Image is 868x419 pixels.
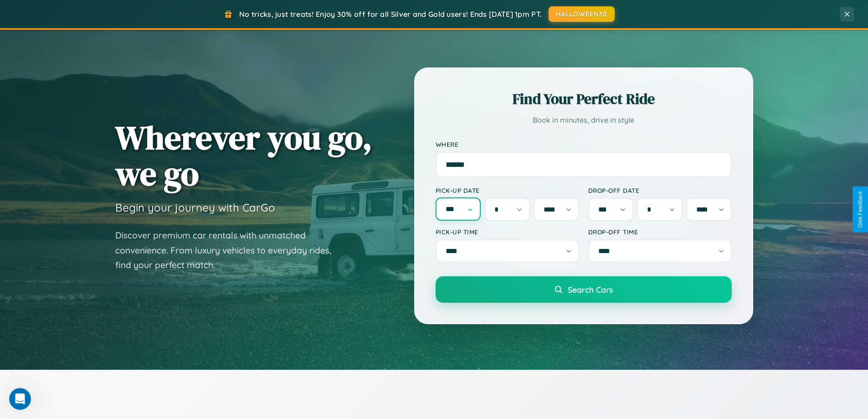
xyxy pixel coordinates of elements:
iframe: Intercom live chat [9,388,31,410]
span: No tricks, just treats! Enjoy 30% off for all Silver and Gold users! Ends [DATE] 1pm PT. [239,10,542,19]
button: Search Cars [436,276,732,303]
div: Give Feedback [857,191,863,228]
p: Discover premium car rentals with unmatched convenience. From luxury vehicles to everyday rides, ... [115,228,343,273]
button: HALLOWEEN30 [549,6,615,22]
p: Book in minutes, drive in style [436,114,732,127]
h3: Begin your journey with CarGo [115,201,275,214]
label: Where [436,140,732,148]
span: Search Cars [568,285,613,295]
h2: Find Your Perfect Ride [436,89,732,109]
label: Drop-off Time [588,228,732,236]
h1: Wherever you go, we go [115,119,372,191]
label: Pick-up Time [436,228,579,236]
label: Drop-off Date [588,186,732,194]
label: Pick-up Date [436,186,579,194]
